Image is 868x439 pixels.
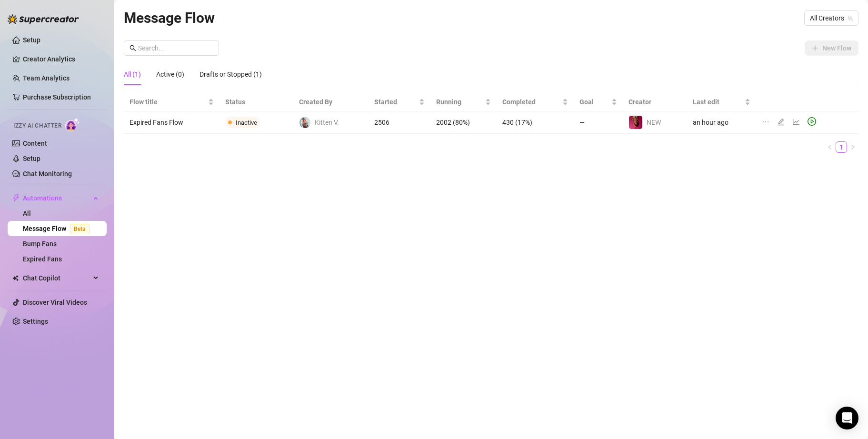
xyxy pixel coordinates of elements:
img: Kitten Vomit [299,117,310,128]
a: Message FlowBeta [23,225,93,232]
span: play-circle [808,117,816,126]
a: Expired Fans [23,255,62,263]
li: 1 [836,141,847,153]
span: Inactive [236,119,257,126]
span: thunderbolt [12,194,20,202]
span: edit [777,118,785,126]
td: — [574,111,623,134]
th: Created By [293,93,369,111]
span: right [850,144,856,150]
span: All Creators [810,11,853,25]
a: Setup [23,155,40,162]
input: Search... [138,43,213,53]
td: 430 (17%) [497,111,574,134]
a: Team Analytics [23,74,70,82]
span: ellipsis [762,118,769,126]
span: Kitten V. [315,117,339,128]
div: All (1) [124,69,141,80]
th: Creator [623,93,687,111]
a: 1 [836,142,847,152]
span: search [130,45,136,51]
div: Active (0) [156,69,184,80]
span: Beta [70,224,90,234]
button: left [824,141,836,153]
span: Completed [502,97,560,107]
span: Chat Copilot [23,270,90,286]
td: 2506 [369,111,430,134]
span: left [827,144,833,150]
div: Drafts or Stopped (1) [200,69,262,80]
li: Next Page [847,141,858,153]
td: an hour ago [687,111,756,134]
div: Open Intercom Messenger [836,407,858,429]
span: team [848,15,853,21]
button: right [847,141,858,153]
th: Flow title [124,93,219,111]
a: Discover Viral Videos [23,299,87,306]
th: Last edit [687,93,756,111]
span: Last edit [693,97,743,107]
a: Purchase Subscription [23,93,91,101]
span: Goal [579,97,609,107]
img: NEW [629,116,642,129]
button: New Flow [805,40,858,56]
span: line-chart [792,118,800,126]
a: Settings [23,318,48,325]
th: Started [369,93,430,111]
a: Creator Analytics [23,51,99,67]
span: Flow title [130,97,206,107]
span: Izzy AI Chatter [13,121,61,130]
span: Started [374,97,417,107]
th: Completed [497,93,574,111]
a: Bump Fans [23,240,57,248]
img: logo-BBDzfeDw.svg [8,14,79,24]
th: Status [219,93,293,111]
article: Message Flow [124,7,215,29]
img: Chat Copilot [12,275,19,281]
td: 2002 (80%) [430,111,497,134]
td: Expired Fans Flow [124,111,219,134]
a: Chat Monitoring [23,170,72,178]
th: Running [430,93,497,111]
li: Previous Page [824,141,836,153]
span: NEW [647,119,661,126]
a: All [23,210,31,217]
span: Automations [23,190,90,206]
a: Setup [23,36,40,44]
a: Content [23,140,47,147]
th: Goal [574,93,623,111]
img: AI Chatter [65,118,80,131]
span: Running [436,97,484,107]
